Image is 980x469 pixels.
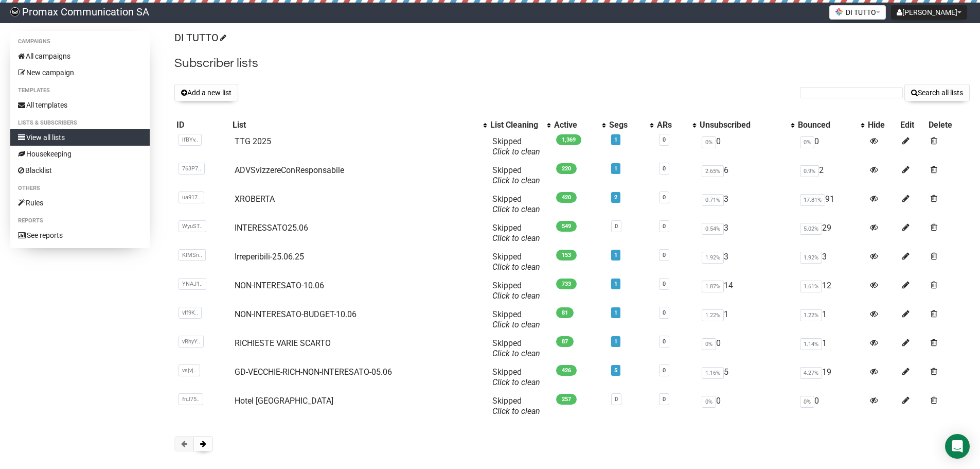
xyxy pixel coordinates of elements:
span: 2.65% [702,165,724,177]
span: 0% [702,396,716,408]
a: Click to clean [492,406,540,416]
span: 420 [556,192,577,203]
a: 5 [614,367,617,374]
span: 0% [800,396,814,408]
a: All campaigns [10,48,150,64]
span: vIf9K.. [179,307,202,319]
a: ADVSvizzereConResponsabile [235,165,344,175]
span: 1.16% [702,367,724,379]
a: GD-VECCHIE-RICH-NON-INTERESATO-05.06 [235,367,392,377]
span: 220 [556,163,577,174]
th: Delete: No sort applied, sorting is disabled [926,118,970,132]
a: Click to clean [492,291,540,301]
td: 2 [796,161,865,190]
span: 426 [556,365,577,376]
a: All templates [10,97,150,113]
a: New campaign [10,64,150,81]
span: fnJ75.. [179,393,203,405]
button: [PERSON_NAME] [891,5,967,20]
a: Housekeeping [10,146,150,162]
span: 257 [556,394,577,405]
th: Hide: No sort applied, sorting is disabled [866,118,899,132]
span: Skipped [492,281,540,301]
td: 0 [698,132,796,161]
span: lfBYv.. [179,134,202,146]
td: 3 [796,248,865,276]
button: DI TUTTO [829,5,886,20]
a: RICHIESTE VARIE SCARTO [235,338,331,348]
a: 0 [663,223,666,230]
th: Segs: No sort applied, activate to apply an ascending sort [607,118,655,132]
span: 763P7.. [179,163,205,175]
span: 4.27% [800,367,822,379]
a: 0 [663,396,666,403]
a: Click to clean [492,204,540,214]
span: Skipped [492,252,540,272]
a: 1 [614,165,617,172]
div: List [233,120,478,130]
span: 733 [556,279,577,289]
td: 12 [796,276,865,305]
span: Skipped [492,396,540,416]
a: DI TUTTO [174,31,225,44]
a: Click to clean [492,176,540,185]
a: XROBERTA [235,194,275,204]
span: Skipped [492,136,540,157]
span: 81 [556,307,574,318]
div: Segs [609,120,645,130]
th: Edit: No sort applied, sorting is disabled [898,118,926,132]
th: List Cleaning: No sort applied, activate to apply an ascending sort [488,118,552,132]
a: 0 [663,194,666,201]
div: ARs [657,120,687,130]
a: 2 [614,194,617,201]
td: 29 [796,219,865,248]
span: Skipped [492,338,540,358]
span: Skipped [492,223,540,243]
th: Active: No sort applied, activate to apply an ascending sort [552,118,607,132]
span: Skipped [492,367,540,387]
a: Blacklist [10,162,150,179]
td: 0 [796,132,865,161]
button: Add a new list [174,84,238,101]
td: 0 [796,392,865,421]
span: 5.02% [800,223,822,235]
span: Skipped [492,309,540,329]
a: 0 [615,223,618,230]
td: 6 [698,161,796,190]
a: Click to clean [492,377,540,387]
a: 1 [614,338,617,345]
span: 1,369 [556,134,581,145]
div: List Cleaning [490,120,542,130]
li: Lists & subscribers [10,117,150,129]
a: INTERESSATO25.06 [235,223,308,233]
td: 91 [796,190,865,219]
span: WyuST.. [179,220,206,232]
span: 1.61% [800,281,822,292]
span: Skipped [492,165,540,185]
span: KlMSn.. [179,249,206,261]
span: 1.22% [800,309,822,321]
a: 0 [663,338,666,345]
td: 1 [796,305,865,334]
h2: Subscriber lists [174,54,970,73]
div: Edit [900,120,924,130]
th: Bounced: No sort applied, activate to apply an ascending sort [796,118,865,132]
span: 0.54% [702,223,724,235]
span: vRhyY.. [179,336,204,348]
span: ua917.. [179,192,204,203]
span: 153 [556,250,577,260]
span: 17.81% [800,194,825,206]
img: 88c7fc33e09b74c4e8267656e4bfd945 [10,7,20,16]
span: vsjvj.. [179,364,200,376]
div: Bounced [798,120,855,130]
a: 1 [614,281,617,287]
div: Hide [868,120,897,130]
td: 3 [698,219,796,248]
a: Hotel [GEOGRAPHIC_DATA] [235,396,333,406]
li: Others [10,182,150,195]
a: 0 [663,309,666,316]
button: Search all lists [904,84,970,101]
span: 549 [556,221,577,232]
td: 0 [698,334,796,363]
a: Rules [10,195,150,211]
